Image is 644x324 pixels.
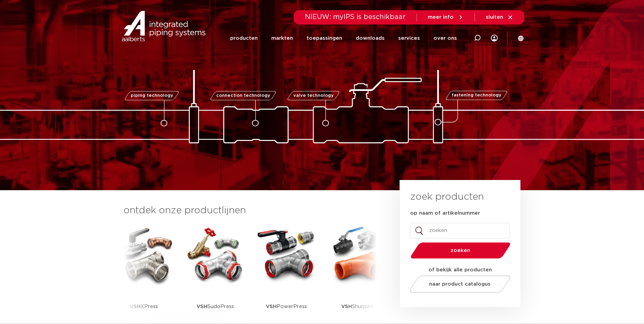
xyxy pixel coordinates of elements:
[131,93,173,98] span: piping technology
[434,25,457,51] a: over ons
[428,267,492,272] strong: of bekijk alle producten
[230,25,258,51] a: producten
[410,223,510,238] input: zoeken
[266,304,277,309] strong: VSH
[408,275,512,293] a: naar product catalogus
[486,14,513,20] a: sluiten
[491,24,498,52] div: my IPS
[293,93,334,98] span: valve technology
[486,15,503,20] span: sluiten
[124,204,377,217] h3: ontdek onze productlijnen
[452,93,501,98] span: fastening technology
[307,25,342,51] a: toepassingen
[271,25,293,51] a: markten
[398,25,420,51] a: services
[216,93,270,98] span: connection technology
[410,210,480,217] label: op naam of artikelnummer
[305,14,406,20] span: NIEUW: myIPS is beschikbaar
[341,304,352,309] strong: VSH
[428,248,493,253] span: zoeken
[410,190,484,204] h3: zoek producten
[197,304,207,309] strong: VSH
[408,242,513,259] button: zoeken
[429,282,491,287] span: naar product catalogus
[130,304,141,309] strong: VSH
[428,15,454,20] span: meer info
[428,14,464,20] a: meer info
[230,25,457,51] nav: Menu
[356,25,385,51] a: downloads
